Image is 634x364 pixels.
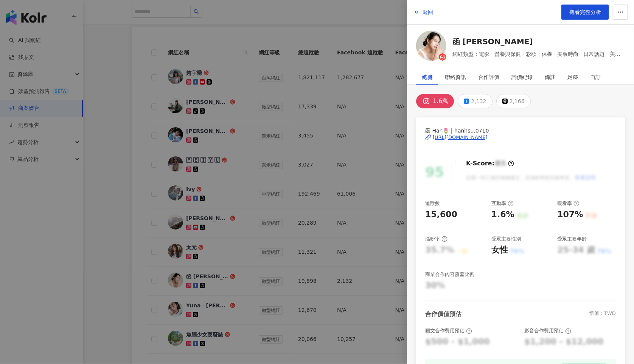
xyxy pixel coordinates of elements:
button: 2,132 [458,94,492,108]
a: 函 [PERSON_NAME] [452,36,625,47]
div: 2,132 [471,96,486,106]
span: 返回 [423,9,433,15]
a: KOL Avatar [416,31,446,63]
span: 觀看完整分析 [569,9,601,15]
div: 備註 [545,69,555,85]
div: 1.6萬 [433,96,448,106]
div: 受眾主要性別 [491,236,521,242]
div: 15,600 [425,209,457,221]
span: 函 Han🌷 | hanhsu.0710 [425,126,616,135]
div: 追蹤數 [425,200,440,207]
div: 合作評價 [478,69,499,85]
div: [URL][DOMAIN_NAME] [433,134,488,141]
button: 返回 [413,5,434,20]
div: 足跡 [567,69,578,85]
div: 自訂 [590,69,601,85]
div: 總覽 [422,69,433,85]
span: 網紅類型：電影 · 營養與保健 · 彩妝 · 保養 · 美妝時尚 · 日常話題 · 美食 · 穿搭 · 運動 · 旅遊 [452,50,625,58]
div: 詢價紀錄 [511,69,533,85]
div: 2,166 [510,96,525,106]
div: 合作價值預估 [425,310,462,318]
div: 互動率 [491,200,514,207]
div: 影音合作費用預估 [524,327,571,334]
a: [URL][DOMAIN_NAME] [425,134,616,141]
div: 受眾主要年齡 [557,236,587,242]
div: 1.6% [491,209,514,221]
div: 聯絡資訊 [445,69,466,85]
div: K-Score : [466,159,514,168]
button: 1.6萬 [416,94,454,108]
img: KOL Avatar [416,31,446,61]
div: 107% [557,209,583,221]
div: 女性 [491,244,508,256]
div: 圖文合作費用預估 [425,327,472,334]
div: 觀看率 [557,200,580,207]
div: 幣值：TWD [589,310,616,318]
a: 觀看完整分析 [561,5,609,20]
div: 漲粉率 [425,236,448,242]
div: 商業合作內容覆蓋比例 [425,271,474,278]
button: 2,166 [496,94,531,108]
